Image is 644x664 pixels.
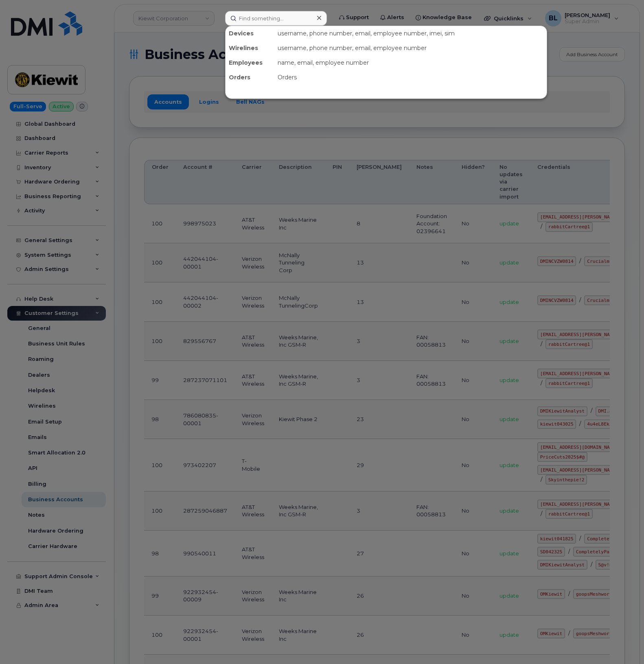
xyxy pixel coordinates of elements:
[226,55,274,70] div: Employees
[226,41,274,55] div: Wirelines
[609,629,638,658] iframe: Messenger Launcher
[274,70,547,85] div: Orders
[226,26,274,41] div: Devices
[274,55,547,70] div: name, email, employee number
[274,26,547,41] div: username, phone number, email, employee number, imei, sim
[274,41,547,55] div: username, phone number, email, employee number
[226,70,274,85] div: Orders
